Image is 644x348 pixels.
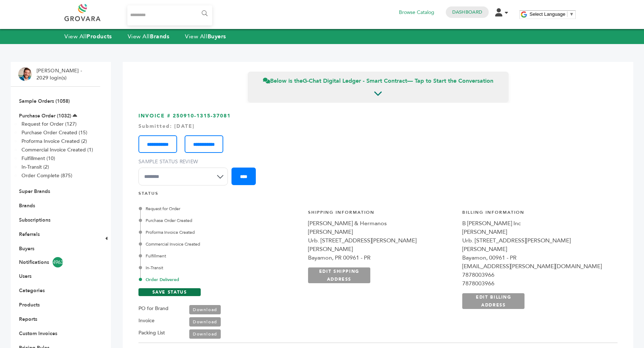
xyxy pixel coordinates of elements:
[452,9,482,15] a: Dashboard
[303,77,407,85] strong: G-Chat Digital Ledger - Smart Contract
[19,188,50,195] a: Super Brands
[127,5,212,25] input: Search...
[19,273,31,280] a: Users
[19,287,45,294] a: Categories
[150,33,169,40] strong: Brands
[189,317,221,327] a: Download
[19,257,92,267] a: Notifications4963
[308,209,455,219] h4: Shipping Information
[462,228,610,236] div: [PERSON_NAME]
[308,253,455,262] div: Bayamon, PR 00961 - PR
[138,190,618,200] h4: STATUS
[462,271,610,279] div: 7878003966
[462,262,610,271] div: [EMAIL_ADDRESS][PERSON_NAME][DOMAIN_NAME]
[185,33,226,40] a: View AllBuyers
[19,202,35,209] a: Brands
[19,301,40,308] a: Products
[19,98,70,105] a: Sample Orders (1058)
[19,217,50,223] a: Subscriptions
[19,231,40,238] a: Referrals
[21,121,77,127] a: Request for Order (127)
[462,209,610,219] h4: Billing Information
[462,279,610,288] div: 7878003966
[140,229,300,236] div: Proforma Invoice Created
[530,11,574,17] a: Select Language​
[64,33,112,40] a: View AllProducts
[189,305,221,314] a: Download
[140,265,300,271] div: In-Transit
[21,138,87,145] a: Proforma Invoice Created (2)
[189,329,221,339] a: Download
[36,67,84,81] li: [PERSON_NAME] - 2029 login(s)
[569,11,574,17] span: ▼
[19,112,71,119] a: Purchase Order (1032)
[21,129,87,136] a: Purchase Order Created (15)
[19,316,37,323] a: Reports
[462,236,610,253] div: Urb. [STREET_ADDRESS][PERSON_NAME][PERSON_NAME]
[399,9,434,16] a: Browse Catalog
[128,33,170,40] a: View AllBrands
[138,329,165,337] label: Packing List
[138,288,201,296] a: SAVE STATUS
[462,253,610,262] div: Bayamon, 00961 - PR
[462,219,610,228] div: B [PERSON_NAME] Inc
[138,123,618,130] div: Submitted: [DATE]
[19,330,57,337] a: Custom Invoices
[263,77,493,85] span: Below is the — Tap to Start the Conversation
[138,304,169,313] label: PO for Brand
[308,219,455,228] div: [PERSON_NAME] & Hermanos
[138,316,155,325] label: Invoice
[21,164,49,170] a: In-Transit (2)
[138,112,618,191] h3: INVOICE # 250910-1315-37081
[19,245,34,252] a: Buyers
[140,276,300,283] div: Order Delivered
[21,172,72,179] a: Order Complete (875)
[140,206,300,212] div: Request for Order
[140,253,300,259] div: Fulfillment
[21,155,55,162] a: Fulfillment (10)
[140,217,300,224] div: Purchase Order Created
[21,146,93,153] a: Commercial Invoice Created (1)
[530,11,565,17] span: Select Language
[140,241,300,247] div: Commercial Invoice Created
[308,228,455,236] div: [PERSON_NAME]
[462,293,525,309] a: EDIT BILLING ADDRESS
[567,11,567,17] span: ​
[138,158,231,165] label: Sample Status Review
[53,257,63,267] span: 4963
[308,267,370,283] a: EDIT SHIPPING ADDRESS
[87,33,112,40] strong: Products
[308,236,455,253] div: Urb. [STREET_ADDRESS][PERSON_NAME][PERSON_NAME]
[208,33,226,40] strong: Buyers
